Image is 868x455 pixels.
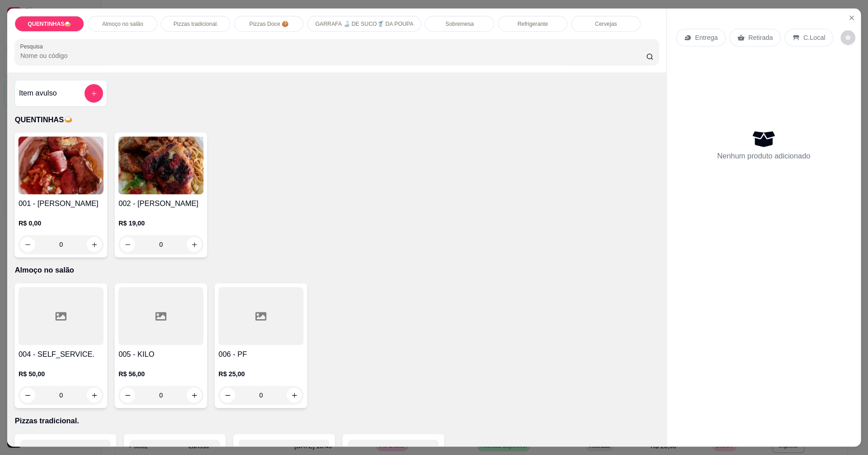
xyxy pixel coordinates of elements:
label: Pesquisa [20,43,46,50]
p: Refrigerante [518,20,548,27]
p: R$ 56,00 [118,369,203,378]
button: increase-product-quantity [87,388,102,403]
p: QUENTINHAS🍛 [15,114,659,125]
p: R$ 25,00 [218,369,303,378]
button: Close [844,10,859,25]
h4: 001 - [PERSON_NAME] [19,198,104,210]
p: Almoço no salão [102,20,143,27]
button: increase-product-quantity [187,388,202,403]
h4: 005 - KILO [118,349,203,360]
button: add-separate-item [85,84,103,103]
p: Almoço no salão [15,265,659,276]
h4: 004 - SELF_SERVICE. [19,349,104,360]
p: R$ 0,00 [19,219,104,228]
p: Pizzas Doce 🍪 [249,20,288,27]
p: GARRAFA 🍶 DE SUCO🥤 DA POUPA [315,20,413,27]
p: Pizzas tradicional. [173,20,218,27]
p: Retirada [748,33,773,42]
h4: Item avulso [19,88,57,99]
h4: 006 - PF [218,349,303,360]
p: R$ 19,00 [118,219,203,228]
p: Pizzas tradicional. [15,416,659,427]
p: Nenhum produto adicionado [717,150,810,162]
h4: 002 - [PERSON_NAME] [118,198,203,210]
button: decrease-product-quantity [120,388,135,403]
p: Sobremesa [445,20,474,27]
p: R$ 50,00 [19,369,104,378]
p: QUENTINHAS🍛 [28,20,71,27]
img: product-image [118,136,203,194]
input: Pesquisa [20,51,646,60]
button: decrease-product-quantity [840,30,855,45]
p: Entrega [695,33,717,42]
button: increase-product-quantity [287,388,302,403]
button: decrease-product-quantity [220,388,235,403]
img: product-image [19,136,104,194]
p: Cervejas [595,20,617,27]
button: decrease-product-quantity [20,388,35,403]
p: C.Local [803,33,826,42]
